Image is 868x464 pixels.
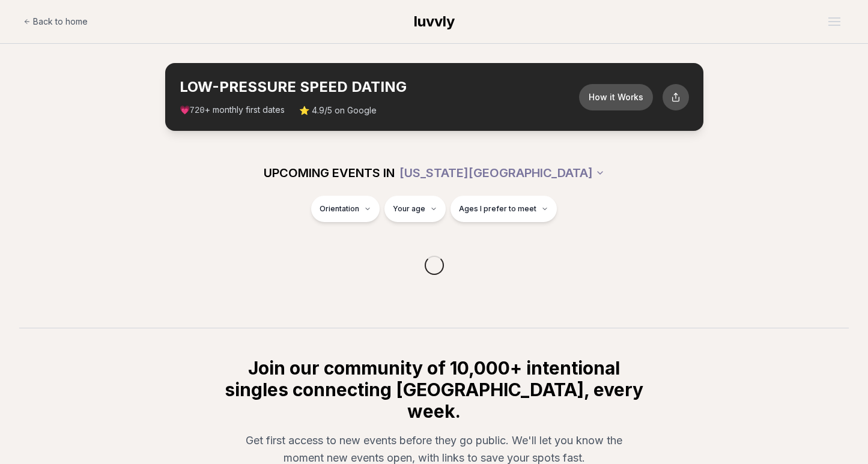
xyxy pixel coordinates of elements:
span: luvvly [414,13,455,30]
a: Back to home [23,10,88,34]
button: Open menu [824,13,845,31]
a: luvvly [414,12,455,31]
span: 720 [190,106,205,115]
button: [US_STATE][GEOGRAPHIC_DATA] [399,160,605,186]
span: Your age [393,204,425,214]
span: Back to home [33,16,88,28]
span: UPCOMING EVENTS IN [264,164,395,181]
h2: LOW-PRESSURE SPEED DATING [180,77,579,97]
button: Your age [384,196,446,222]
h2: Join our community of 10,000+ intentional singles connecting [GEOGRAPHIC_DATA], every week. [223,357,646,422]
span: ⭐ 4.9/5 on Google [299,104,377,116]
span: Orientation [320,204,359,214]
button: Orientation [311,196,380,222]
button: How it Works [579,84,653,110]
button: Ages I prefer to meet [451,196,557,222]
span: Ages I prefer to meet [459,204,536,214]
span: 💗 + monthly first dates [180,104,285,116]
